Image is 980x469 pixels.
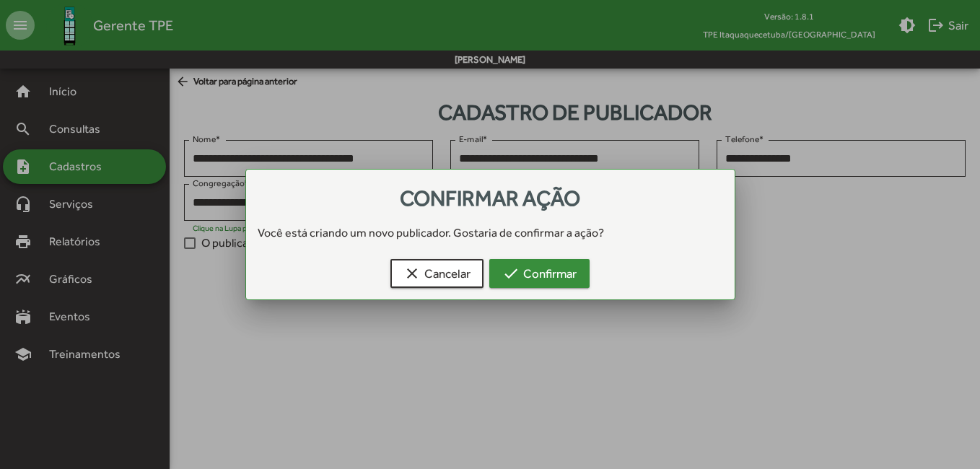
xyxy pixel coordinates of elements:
span: Confirmar ação [400,185,580,211]
span: Confirmar [502,260,577,286]
div: Você está criando um novo publicador. Gostaria de confirmar a ação? [246,224,735,242]
span: Cancelar [403,260,471,286]
button: Confirmar [489,259,590,288]
mat-icon: clear [403,265,421,282]
mat-icon: check [502,265,520,282]
button: Cancelar [390,259,484,288]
